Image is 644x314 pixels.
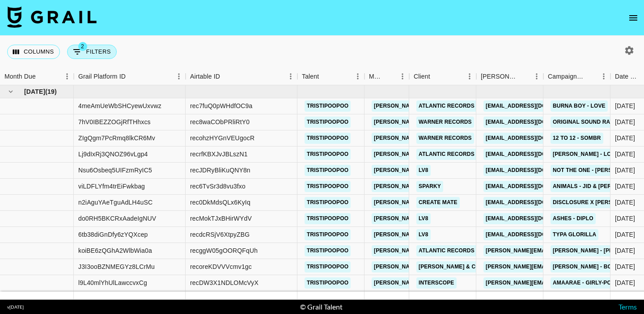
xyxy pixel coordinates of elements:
a: tristipoopoo [305,117,351,128]
button: Select columns [7,45,60,59]
a: [EMAIL_ADDRESS][DOMAIN_NAME] [483,229,584,240]
a: [EMAIL_ADDRESS][DOMAIN_NAME] [483,100,584,112]
a: Create Mate [416,197,460,208]
div: Date Created [615,68,640,85]
div: Talent [297,68,364,85]
a: tristipoopoo [305,181,351,192]
div: rec0DkMdsQLx6KyIq [190,198,250,207]
a: [PERSON_NAME][EMAIL_ADDRESS][PERSON_NAME][DOMAIN_NAME] [372,181,563,192]
div: 4meAmUeWbSHCyewUxvwz [78,101,161,110]
a: [EMAIL_ADDRESS][DOMAIN_NAME] [483,197,584,208]
a: [EMAIL_ADDRESS][DOMAIN_NAME] [483,133,584,144]
button: Sort [430,70,443,83]
div: rec6TvSr3d8vu3fxo [190,182,246,191]
div: recoreKDVVVcmv1gc [190,262,252,271]
div: 7/16/2025 [615,166,635,175]
a: tristipoopoo [305,149,351,160]
button: Sort [126,70,138,83]
div: 6tb38diGnDfy6zYQXcep [78,230,148,239]
a: Warner Records [416,133,474,144]
span: [DATE] [24,87,45,96]
button: hide children [4,85,17,98]
a: tristipoopoo [305,100,351,112]
div: Grail Platform ID [74,68,186,85]
button: Sort [383,70,396,83]
a: [PERSON_NAME][EMAIL_ADDRESS][PERSON_NAME][DOMAIN_NAME] [372,261,563,272]
div: 7/2/2025 [615,262,635,271]
div: 7/16/2025 [615,182,635,191]
a: Burna Boy - Love [551,100,608,112]
button: Menu [463,70,476,83]
a: Amaarae - Girly-pop! [551,277,619,289]
div: rec8waCObPRliRtY0 [190,117,250,126]
button: Menu [530,70,543,83]
div: Manager [364,68,409,85]
div: 7hV0IBEZZOGjRfTHhxcs [78,117,151,126]
a: [PERSON_NAME] & Co LLC [416,261,494,272]
a: [PERSON_NAME][EMAIL_ADDRESS][PERSON_NAME][DOMAIN_NAME] [372,117,563,128]
div: recdcRSjV6XtpyZBG [190,230,250,239]
a: [PERSON_NAME][EMAIL_ADDRESS][PERSON_NAME][DOMAIN_NAME] [372,165,563,176]
div: 7/23/2025 [615,101,635,110]
div: 7/6/2025 [615,214,635,223]
a: Warner Records [416,117,474,128]
a: [PERSON_NAME][EMAIL_ADDRESS][PERSON_NAME][DOMAIN_NAME] [372,213,563,224]
div: Booker [476,68,543,85]
a: [PERSON_NAME][EMAIL_ADDRESS][PERSON_NAME][DOMAIN_NAME] [372,197,563,208]
a: [PERSON_NAME] - LOST [551,149,620,160]
a: Atlantic Records US [416,149,486,160]
button: Menu [172,70,186,83]
a: [EMAIL_ADDRESS][DOMAIN_NAME] [483,117,584,128]
div: 7/16/2025 [615,117,635,126]
a: tristipoopoo [305,133,351,144]
button: Menu [597,70,610,83]
a: [PERSON_NAME][EMAIL_ADDRESS][PERSON_NAME][DOMAIN_NAME] [372,100,563,112]
div: recDW3X1NDLOMcVyX [190,278,258,287]
div: 7/6/2025 [615,198,635,207]
div: n2iAguYAeTguAdLH4uSC [78,198,153,207]
a: tristipoopoo [305,261,351,272]
div: ZIgQgm7PcRmq8lkCR6Mv [78,134,155,142]
a: Interscope [416,277,457,289]
a: [PERSON_NAME][EMAIL_ADDRESS][PERSON_NAME][DOMAIN_NAME] [372,149,563,160]
a: tristipoopoo [305,245,351,256]
a: tristipoopoo [305,197,351,208]
a: Ashes - Diplo [551,213,596,224]
div: Client [414,68,430,85]
a: [EMAIL_ADDRESS][DOMAIN_NAME] [483,213,584,224]
a: LV8 [416,165,431,176]
div: Month Due [4,68,36,85]
div: J3I3ooBZNMEGYz8LCrMu [78,262,155,271]
div: 7/31/2025 [615,278,635,287]
a: 12 to 12 - sombr [551,133,603,144]
div: recJDRyBliKuQNY8n [190,166,250,175]
button: Menu [60,70,74,83]
div: v [DATE] [7,304,24,310]
div: Airtable ID [190,68,220,85]
button: Sort [517,70,530,83]
div: Grail Platform ID [78,68,126,85]
a: [PERSON_NAME][EMAIL_ADDRESS][PERSON_NAME][DOMAIN_NAME] [372,277,563,289]
a: [PERSON_NAME][EMAIL_ADDRESS][PERSON_NAME][DOMAIN_NAME] [372,229,563,240]
a: tristipoopoo [305,229,351,240]
a: Atlantic Records US [416,245,486,256]
button: Menu [284,70,297,83]
button: Sort [220,70,233,83]
div: 7/29/2025 [615,134,635,142]
button: Sort [585,70,597,83]
a: [PERSON_NAME][EMAIL_ADDRESS][DOMAIN_NAME] [483,245,629,256]
a: tristipoopoo [305,277,351,289]
div: Campaign (Type) [548,68,585,85]
a: [PERSON_NAME][EMAIL_ADDRESS][PERSON_NAME][DOMAIN_NAME] [372,133,563,144]
a: Typa Glorilla [551,229,598,240]
div: Airtable ID [186,68,297,85]
a: Atlantic Records US [416,100,486,112]
a: Sparky [416,181,443,192]
a: tristipoopoo [305,213,351,224]
a: [EMAIL_ADDRESS][DOMAIN_NAME] [483,165,584,176]
div: recrfKBXJvJBLszN1 [190,150,248,159]
div: recggW05gOORQFqUh [190,246,258,255]
div: Client [409,68,476,85]
div: viLDFLYfm4trEiFwkbag [78,182,145,191]
div: Campaign (Type) [543,68,610,85]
